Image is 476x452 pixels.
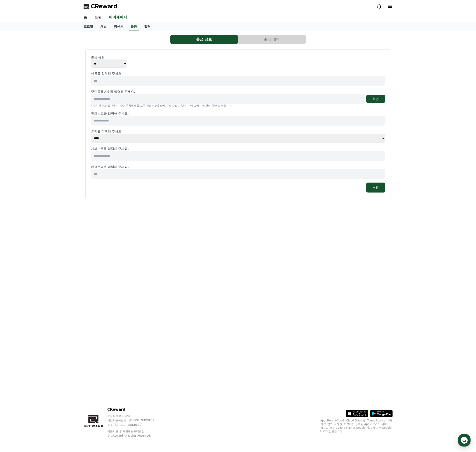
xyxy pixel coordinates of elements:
span: Messages [38,150,51,154]
p: 주소 : [STREET_ADDRESS] [107,423,162,427]
a: 마이페이지 [108,13,128,22]
p: * 수익금 정산을 위하여 주민등록번호를 소득세법 제145조에 따라 수집이용하며, 이 법에 따라 5년 동안 보관합니다. [91,104,385,107]
a: 채널 [97,22,110,31]
p: 예금주명을 입력해 주세요. [91,164,385,169]
button: 출금 내역 [238,35,306,44]
a: Messages [30,143,58,155]
p: 주민등록번호를 입력해 주세요. [91,89,135,94]
p: App Store, iCloud, iCloud Drive 및 iTunes Store는 미국과 그 밖의 나라 및 지역에서 등록된 Apple Inc.의 서비스 상표입니다. Goo... [320,419,393,433]
span: Settings [67,150,78,154]
a: 정산서 [110,22,127,31]
p: 출금 유형 [91,55,385,59]
a: 프로필 [80,22,97,31]
a: 출금 정보 [170,35,238,44]
p: 은행을 선택해 주세요. [91,129,385,134]
a: Home [1,143,30,155]
a: Settings [58,143,87,155]
a: CReward [84,3,117,10]
button: 출금 정보 [170,35,238,44]
button: 확인 [366,95,385,103]
p: 사업자등록번호 : [PHONE_NUMBER] [107,419,162,422]
button: 저장 [366,183,385,193]
a: 알림 [141,22,154,31]
a: 개인정보처리방침 [123,430,144,433]
a: 이용약관 [107,430,122,433]
p: CReward [107,407,162,412]
p: 주식회사 와이피랩 [107,414,162,418]
p: 전화번호를 입력해 주세요. [91,111,385,116]
p: © CReward All Rights Reserved. [107,434,162,438]
a: 홈 [80,13,91,22]
p: 계좌번호를 입력해 주세요. [91,146,385,151]
a: 음원 [91,13,105,22]
a: 출금 [129,22,139,31]
p: 이름을 입력해 주세요. [91,71,385,76]
span: Home [12,150,19,154]
span: CReward [91,3,117,10]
